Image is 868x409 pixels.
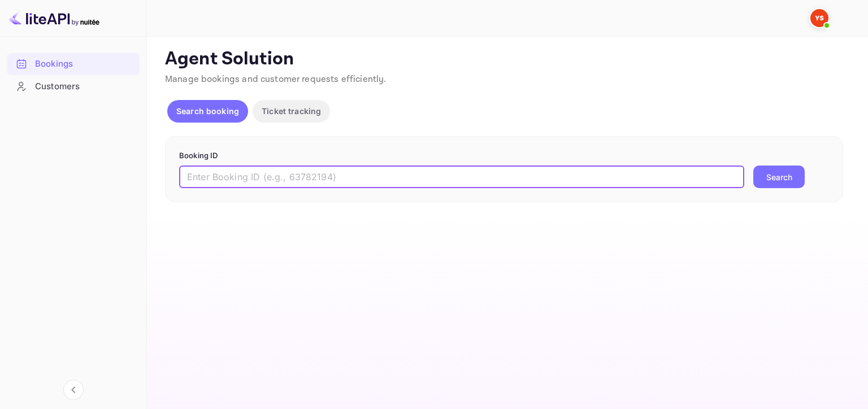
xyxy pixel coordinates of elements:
[176,105,239,117] p: Search booking
[810,9,828,27] img: Yandex Support
[165,73,387,85] span: Manage bookings and customer requests efficiently.
[7,76,140,97] a: Customers
[179,150,829,162] p: Booking ID
[165,48,848,71] p: Agent Solution
[7,76,140,98] div: Customers
[9,9,99,27] img: LiteAPI logo
[753,166,805,188] button: Search
[35,58,134,71] div: Bookings
[262,105,321,117] p: Ticket tracking
[7,53,140,75] div: Bookings
[63,380,84,400] button: Collapse navigation
[7,53,140,74] a: Bookings
[179,166,744,188] input: Enter Booking ID (e.g., 63782194)
[35,80,134,93] div: Customers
